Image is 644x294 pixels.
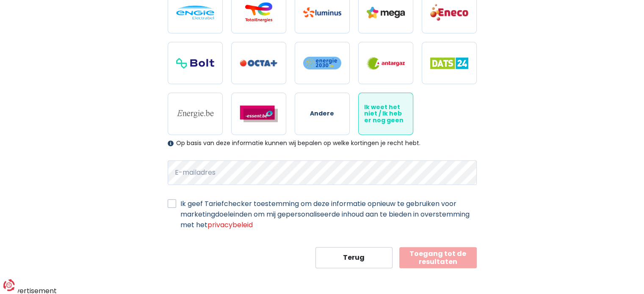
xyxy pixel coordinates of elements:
[168,140,477,147] div: Op basis van deze informatie kunnen wij bepalen op welke kortingen je recht hebt.
[367,57,405,70] img: Antargaz
[399,247,477,268] button: Toegang tot de resultaten
[430,3,468,21] img: Eneco
[310,110,334,117] span: Andere
[367,7,405,18] img: Mega
[176,5,214,19] img: Engie / Electrabel
[303,56,341,70] img: Energie2030
[176,58,214,69] img: Bolt
[315,247,393,268] button: Terug
[430,58,468,69] img: Dats 24
[240,105,278,122] img: Essent
[240,2,278,22] img: Total Energies / Lampiris
[364,104,407,124] span: Ik weet het niet / Ik heb er nog geen
[207,220,253,230] a: privacybeleid
[176,109,214,118] img: Energie.be
[240,60,278,67] img: Octa+
[303,7,341,17] img: Luminus
[180,198,477,230] label: Ik geef Tariefchecker toestemming om deze informatie opnieuw te gebruiken voor marketingdoeleinde...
